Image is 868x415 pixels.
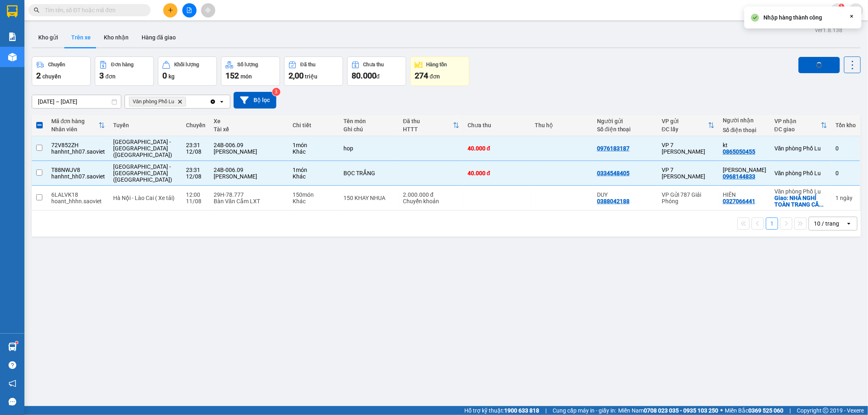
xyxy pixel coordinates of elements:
div: BỌC TRẮNG [343,170,395,176]
div: 0334548405 [597,170,630,176]
span: file-add [186,7,192,13]
button: 1 [766,217,778,230]
span: search [34,7,39,13]
div: 29H-78.777 [214,191,284,198]
div: 150 KHAY NHUA [343,195,395,201]
div: Khác [293,148,335,155]
div: 0 [835,145,856,152]
sup: 1 [15,341,18,344]
div: hoant_hhhn.saoviet [51,198,105,204]
div: Khối lượng [174,62,199,67]
span: Miền Bắc [725,406,783,415]
span: ... [819,201,824,208]
span: thangvd_vplu.saoviet [756,5,831,15]
div: 0976183187 [597,145,630,152]
div: 0327066441 [723,198,755,204]
div: Khác [293,173,335,180]
div: 1 món [293,167,335,173]
span: Văn phòng Phố Lu [133,98,174,105]
button: Đơn hàng3đơn [95,56,154,86]
button: loading Nhập hàng [798,57,840,73]
span: | [545,406,547,415]
button: Khối lượng0kg [158,56,217,86]
div: kt [723,142,766,148]
div: Số điện thoại [723,127,766,133]
div: 24B-006.09 [214,142,284,148]
span: 152 [225,71,239,80]
span: Hà Nội - Lào Cai ( Xe tải) [113,195,175,201]
button: caret-down [849,3,863,17]
div: Chuyến [186,122,206,128]
span: đơn [430,73,440,80]
div: 72V852ZH [51,142,105,148]
th: Toggle SortBy [770,115,831,136]
span: 3 [99,71,104,80]
img: solution-icon [8,33,17,41]
strong: 0708 023 035 - 0935 103 250 [644,407,718,414]
div: Mã đơn hàng [51,118,98,124]
div: [PERSON_NAME] [214,148,284,155]
button: Hàng tồn274đơn [410,56,469,86]
img: logo-vxr [7,5,17,17]
button: Kho gửi [32,28,65,47]
div: Văn phòng Phố Lu [774,188,827,195]
div: Người gửi [597,118,654,124]
div: 0865050455 [723,148,755,155]
div: 40.000 đ [468,145,527,152]
svg: Delete [177,99,182,104]
div: Thu hộ [535,122,589,128]
div: hanhnt_hh07.saoviet [51,173,105,180]
div: HTTT [403,126,453,133]
span: Miền Nam [618,406,718,415]
span: aim [205,7,211,13]
button: aim [201,3,215,17]
span: Cung cấp máy in - giấy in: [553,406,616,415]
span: món [241,73,252,80]
div: [PERSON_NAME] [214,173,284,180]
div: VP Gửi 787 Giải Phóng [662,191,715,204]
div: Đã thu [403,118,453,124]
span: message [9,398,16,406]
span: 2,00 [289,71,304,80]
div: ĐC giao [774,126,821,133]
div: 1 món [293,142,335,148]
strong: 1900 633 818 [504,407,539,414]
span: chuyến [42,73,61,80]
button: plus [163,3,177,17]
button: Đã thu2,00 triệu [284,56,343,86]
div: ĐC lấy [662,126,708,133]
input: Selected Văn phòng Phố Lu. [188,98,188,106]
div: VP 7 [PERSON_NAME] [662,142,715,155]
span: 80.000 [352,71,376,80]
span: 0 [162,71,167,80]
span: Văn phòng Phố Lu, close by backspace [129,97,186,106]
div: Giao: NHÀ NGHỈ TOÀN TRANG CẦU BẮC NGẦM [774,195,827,208]
button: Trên xe [65,28,97,47]
span: ⚪️ [720,409,723,412]
div: 1 [835,195,856,201]
svg: open [219,98,225,105]
button: Chuyến2chuyến [32,56,91,86]
div: 23:31 [186,167,206,173]
button: Số lượng152món [221,56,280,86]
div: Tài xế [214,126,284,133]
div: 40.000 đ [468,170,527,176]
button: Kho nhận [97,28,135,47]
strong: 0369 525 060 [748,407,783,414]
div: Chưa thu [363,62,384,67]
div: DUY [597,191,654,198]
div: VP gửi [662,118,708,124]
sup: 1 [839,4,844,9]
div: T88NWJV8 [51,167,105,173]
span: plus [168,7,173,13]
div: 12:00 [186,191,206,198]
span: 274 [415,71,428,80]
div: hanhnt_hh07.saoviet [51,148,105,155]
span: [GEOGRAPHIC_DATA] - [GEOGRAPHIC_DATA] ([GEOGRAPHIC_DATA]) [113,139,172,158]
button: Bộ lọc [234,92,276,109]
input: Select a date range. [32,95,121,108]
div: HIÊN [723,191,766,198]
div: 150 món [293,191,335,198]
span: copyright [823,408,829,413]
div: 12/08 [186,173,206,180]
